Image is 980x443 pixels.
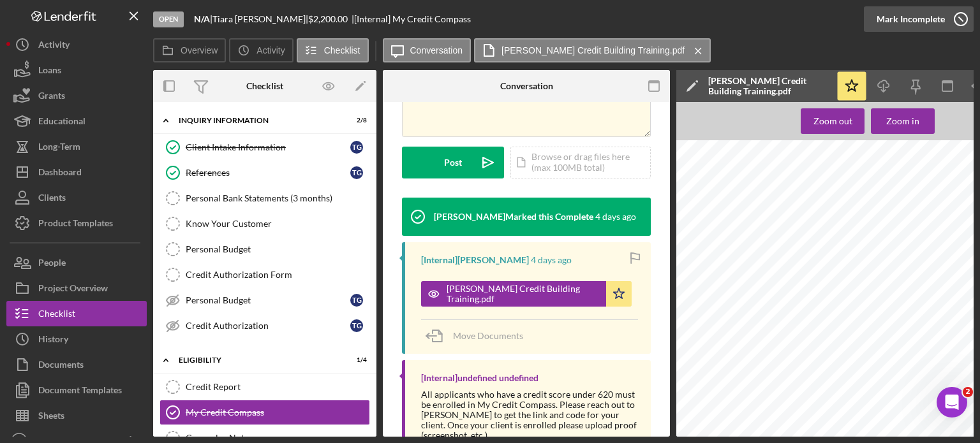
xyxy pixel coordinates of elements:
[383,38,471,62] button: Conversation
[352,14,471,24] div: | [Internal] My Credit Compass
[421,373,538,383] div: [Internal] undefined undefined
[186,270,369,280] div: Credit Authorization Form
[186,193,369,203] div: Personal Bank Statements (3 months)
[160,287,370,313] a: Personal BudgetTG
[38,83,65,112] div: Grants
[500,81,553,91] div: Conversation
[179,117,335,124] div: Inquiry Information
[38,326,68,355] div: History
[350,294,363,307] div: T G
[160,262,370,287] a: Credit Authorization Form
[256,45,285,55] label: Activity
[6,301,147,326] button: Checklist
[447,284,600,304] div: [PERSON_NAME] Credit Building Training.pdf
[153,11,184,27] div: Open
[6,32,147,57] button: Activity
[421,320,536,352] button: Move Documents
[38,159,82,188] div: Dashboard
[6,352,147,377] button: Documents
[434,212,593,222] div: [PERSON_NAME] Marked this Complete
[160,211,370,236] a: Know Your Customer
[421,255,529,265] div: [Internal] [PERSON_NAME]
[444,147,462,178] div: Post
[181,45,218,55] label: Overview
[6,275,147,301] button: Project Overview
[474,38,711,62] button: [PERSON_NAME] Credit Building Training.pdf
[410,45,463,55] label: Conversation
[38,210,113,239] div: Product Templates
[6,108,147,134] button: Educational
[38,377,122,406] div: Document Templates
[194,13,210,24] b: N/A
[6,159,147,185] button: Dashboard
[38,301,75,330] div: Checklist
[38,185,66,214] div: Clients
[877,6,945,32] div: Mark Incomplete
[402,147,504,178] button: Post
[308,14,352,24] div: $2,200.00
[453,330,523,341] span: Move Documents
[160,134,370,160] a: Client Intake InformationTG
[160,313,370,338] a: Credit AuthorizationTG
[6,210,147,236] button: Product Templates
[6,403,147,428] button: Sheets
[38,57,61,86] div: Loans
[186,295,350,305] div: Personal Budget
[160,374,370,400] a: Credit Report
[38,32,70,61] div: Activity
[6,134,147,159] button: Long-Term
[886,108,919,134] div: Zoom in
[350,319,363,332] div: T G
[864,6,974,32] button: Mark Incomplete
[38,275,108,304] div: Project Overview
[186,219,369,229] div: Know Your Customer
[350,141,363,154] div: T G
[186,142,350,152] div: Client Intake Information
[937,387,967,418] iframe: Intercom live chat
[160,400,370,425] a: My Credit Compass
[186,168,350,178] div: References
[160,160,370,185] a: ReferencesTG
[38,352,84,381] div: Documents
[297,38,369,62] button: Checklist
[531,255,572,265] time: 2025-08-29 15:25
[186,244,369,254] div: Personal Budget
[324,45,360,55] label: Checklist
[6,326,147,352] button: History
[153,38,226,62] button: Overview
[38,108,85,137] div: Educational
[38,134,80,163] div: Long-Term
[908,422,963,428] span: [PERSON_NAME]
[229,38,293,62] button: Activity
[160,185,370,211] a: Personal Bank Statements (3 months)
[595,212,636,222] time: 2025-08-29 15:25
[6,185,147,210] button: Clients
[801,108,865,134] button: Zoom out
[160,236,370,262] a: Personal Budget
[813,108,852,134] div: Zoom out
[186,433,369,443] div: Counselor Notes
[194,14,212,24] div: |
[212,14,308,24] div: Tiara [PERSON_NAME] |
[6,83,147,108] button: Grants
[38,403,64,432] div: Sheets
[6,377,147,403] button: Document Templates
[6,250,147,275] button: People
[906,433,960,440] span: [PERSON_NAME]
[6,57,147,83] button: Loans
